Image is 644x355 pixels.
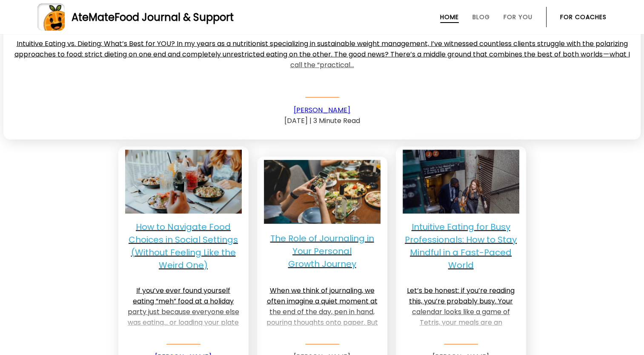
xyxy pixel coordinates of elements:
[403,143,519,220] img: intuitive eating for bust professionals. Image: Pexels - Mizuno K
[472,14,490,20] a: Blog
[440,14,459,20] a: Home
[65,10,234,25] div: AteMate
[403,150,519,214] a: intuitive eating for bust professionals. Image: Pexels - Mizuno K
[264,160,381,224] a: Role of journaling. Image: Pexels - cottonbro studio
[125,149,242,214] img: Social Eating. Image: Pexels - thecactusena ‎
[125,150,242,214] a: Social Eating. Image: Pexels - thecactusena ‎
[264,231,381,272] p: The Role of Journaling in Your Personal Growth Journey
[125,278,242,326] p: If you’ve ever found yourself eating “meh” food at a holiday party just because everyone else was...
[294,105,350,115] a: [PERSON_NAME]
[264,231,381,345] a: The Role of Journaling in Your Personal Growth Journey When we think of journaling, we often imag...
[264,157,381,226] img: Role of journaling. Image: Pexels - cottonbro studio
[504,14,532,20] a: For You
[37,3,607,31] a: AteMateFood Journal & Support
[403,220,519,345] a: Intuitive Eating for Busy Professionals: How to Stay Mindful in a Fast-Paced World Let’s be hones...
[10,31,634,79] p: Intuitive Eating vs. Dieting: What’s Best for YOU? In my years as a nutritionist specializing in ...
[403,220,519,272] p: Intuitive Eating for Busy Professionals: How to Stay Mindful in a Fast-Paced World
[403,278,519,326] p: Let’s be honest: if you’re reading this, you’re probably busy. Your calendar looks like a game of...
[125,220,242,272] p: How to Navigate Food Choices in Social Settings (Without Feeling Like the Weird One)
[264,278,381,326] p: When we think of journaling, we often imagine a quiet moment at the end of the day, pen in hand, ...
[10,115,634,126] div: [DATE] | 3 Minute Read
[125,220,242,345] a: How to Navigate Food Choices in Social Settings (Without Feeling Like the Weird One) If you’ve ev...
[114,10,234,24] span: Food Journal & Support
[560,14,607,20] a: For Coaches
